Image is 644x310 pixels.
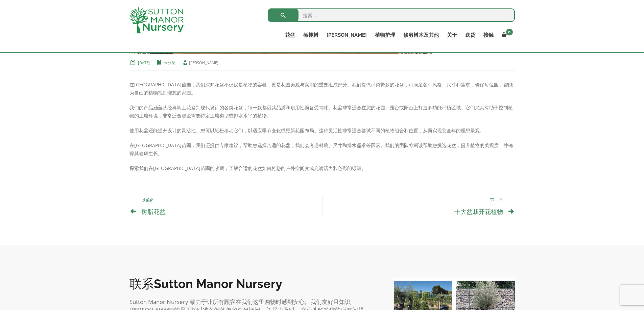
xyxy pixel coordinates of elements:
font: 以前的 [141,197,154,203]
a: 橄榄树 [299,30,323,40]
img: 标识 [129,7,184,33]
font: 修剪树木及其他 [403,32,439,38]
a: 十大盆栽开花植物 [454,207,503,216]
font: 关于 [447,32,457,38]
font: 下一个 [490,197,503,203]
font: [PERSON_NAME] [189,60,218,65]
a: 树脂花盆 [141,207,166,216]
font: 花盆 [285,32,295,38]
font: 橄榄树 [303,32,318,38]
a: 关于 [443,30,461,40]
font: 在[GEOGRAPHIC_DATA]苗圃，我们还提供专家建议，帮助您选择合适的花盆，我们会考虑材质、尺寸和排水需求等因素。我们的团队将竭诚帮助您挑选花盆，提升植物的美观度，并确保其健康生长。 [129,142,513,157]
a: 送货 [461,30,479,40]
a: 未分类 [164,60,175,65]
font: 使用花盆还能提升设计的灵活性。您可以轻松移动它们，以适应季节变化或更新花园布局。这种灵活性非常适合尝试不同的植物组合和位置，从而实现您全年的理想景观。 [129,127,484,134]
font: 在[GEOGRAPHIC_DATA]苗圃，我们深知花盆不仅仅是植物的容器，更是花园美观与实用的重要组成部分。我们提供种类繁多的花盆，可满足各种风格、尺寸和需求，确保每位园丁都能为自己的植物找到理... [129,81,513,96]
font: 我们的产品涵盖从经典陶土花盆到现代设计的各类花盆，每一款都因其品质和耐用性而备受青睐。花盆非常适合在您的花园、露台或阳台上打造多功能种植区域。它们尤其有助于控制植物的土壤环境，非常适合那些需要特... [129,104,513,119]
a: 接触 [479,30,498,40]
font: 接触 [483,32,494,38]
font: Sutton Manor Nursery [154,277,282,291]
a: [DATE] [138,60,150,65]
a: 0 [498,30,515,40]
font: 联系 [129,277,154,291]
input: 搜索... [268,8,515,22]
font: 0 [508,30,510,34]
a: 植物护理 [371,30,399,40]
font: [PERSON_NAME] [327,32,367,38]
font: 探索我们在[GEOGRAPHIC_DATA]苗圃的收藏，了解合适的花盆如何将您的户外空间变成充满活力和色彩的绿洲。 [129,165,366,171]
font: 植物护理 [375,32,395,38]
font: 送货 [465,32,475,38]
